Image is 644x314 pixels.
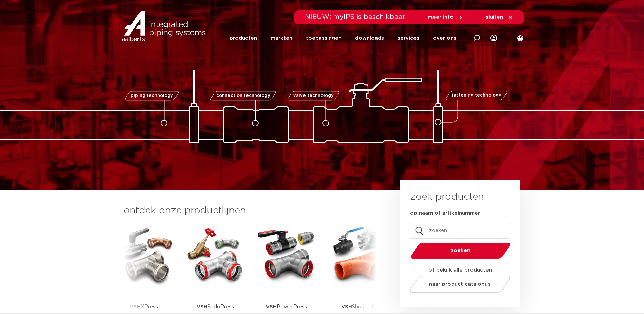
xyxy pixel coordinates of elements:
button: zoeken [408,242,513,259]
h3: zoek producten [410,190,484,204]
nav: Menu [229,24,456,52]
strong: VSH [266,304,277,309]
label: op naam of artikelnummer [410,210,480,217]
strong: VSH [130,304,141,309]
strong: of bekijk alle producten [428,267,492,273]
span: piping technology [131,93,173,98]
a: over ons [433,24,456,52]
a: producten [229,24,257,52]
span: naar product catalogus [429,282,491,287]
h3: ontdek onze productlijnen [124,204,377,217]
strong: VSH [341,304,352,309]
a: downloads [355,24,384,52]
a: naar product catalogus [408,276,512,293]
a: meer info [428,14,464,20]
span: valve technology [293,93,334,98]
a: toepassingen [306,24,342,52]
span: zoeken [428,248,493,253]
span: connection technology [216,93,270,98]
strong: VSH [197,304,207,309]
div: my IPS [490,24,497,52]
span: meer info [428,15,454,20]
input: zoeken [410,223,510,239]
span: fastening technology [452,93,501,98]
a: markten [271,24,292,52]
a: services [398,24,419,52]
a: sluiten [486,14,513,20]
span: NIEUW: myIPS is beschikbaar [305,14,406,20]
span: sluiten [486,15,503,20]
